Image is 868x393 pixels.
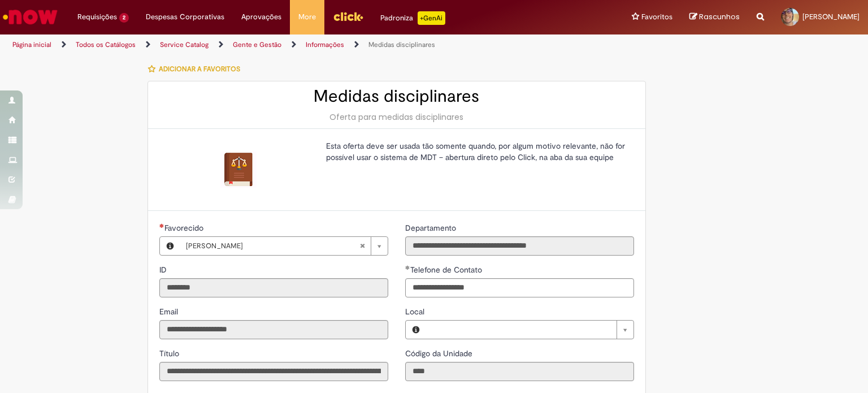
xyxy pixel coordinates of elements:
input: Email [159,320,388,339]
span: Somente leitura - ID [159,265,169,275]
img: Medidas disciplinares [220,152,257,188]
label: Somente leitura - Email [159,306,180,317]
span: Somente leitura - Email [159,306,180,317]
button: Adicionar a Favoritos [147,57,246,81]
img: click_logo_yellow_360x200.png [333,8,363,25]
span: Telefone de Contato [410,265,484,275]
span: Favoritos [641,11,672,23]
a: Gente e Gestão [233,40,281,49]
span: Rascunhos [699,11,740,22]
a: Informações [306,40,344,49]
span: Somente leitura - Título [159,348,181,359]
span: Necessários - Favorecido [164,223,206,233]
a: Medidas disciplinares [368,40,435,49]
label: Somente leitura - ID [159,264,169,275]
label: Somente leitura - Departamento [405,222,458,234]
a: Limpar campo Local [426,321,633,339]
span: Obrigatório Preenchido [159,223,164,228]
p: +GenAi [418,11,445,25]
span: Requisições [77,11,117,23]
div: Oferta para medidas disciplinares [159,111,634,123]
a: Service Catalog [160,40,209,49]
span: [PERSON_NAME] [186,237,359,255]
p: Esta oferta deve ser usada tão somente quando, por algum motivo relevante, não for possível usar ... [326,140,626,163]
a: [PERSON_NAME]Limpar campo Favorecido [180,237,388,255]
span: Somente leitura - Departamento [405,223,458,233]
span: 2 [119,13,129,23]
span: Local [405,306,427,317]
span: Obrigatório Preenchido [405,265,410,270]
a: Página inicial [12,40,51,49]
input: Departamento [405,236,634,256]
span: Somente leitura - Código da Unidade [405,348,475,359]
img: ServiceNow [1,6,59,28]
button: Local, Visualizar este registro [406,321,426,339]
span: Adicionar a Favoritos [159,64,240,74]
span: Despesas Corporativas [146,11,224,23]
label: Somente leitura - Título [159,348,181,359]
h2: Medidas disciplinares [159,87,634,106]
span: More [298,11,316,23]
input: ID [159,278,388,297]
input: Título [159,362,388,381]
div: Padroniza [380,11,445,25]
input: Telefone de Contato [405,278,634,297]
span: [PERSON_NAME] [802,12,860,21]
abbr: Limpar campo Favorecido [354,237,371,255]
button: Favorecido, Visualizar este registro Pedro Henrique De Oliveira Alves [160,237,180,255]
input: Código da Unidade [405,362,634,381]
a: Todos os Catálogos [76,40,136,49]
label: Somente leitura - Código da Unidade [405,348,475,359]
span: Aprovações [241,11,281,23]
ul: Trilhas de página [8,34,570,55]
a: Rascunhos [689,12,740,23]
